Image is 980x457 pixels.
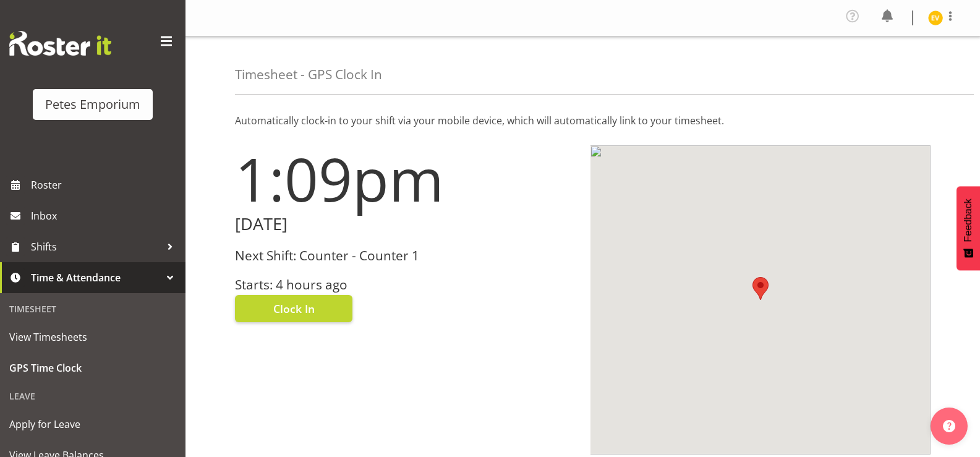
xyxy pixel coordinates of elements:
img: Rosterit website logo [9,31,111,56]
span: Shifts [31,237,161,256]
span: Apply for Leave [9,415,176,434]
span: Time & Attendance [31,268,161,287]
img: eva-vailini10223.jpg [928,11,943,25]
h4: Timesheet - GPS Clock In [235,67,382,82]
img: help-xxl-2.png [943,420,955,432]
span: View Timesheets [9,328,176,346]
span: Clock In [273,301,315,317]
h2: [DATE] [235,215,576,234]
div: Timesheet [3,296,182,322]
p: Automatically clock-in to your shift via your mobile device, which will automatically link to you... [235,113,931,128]
h1: 1:09pm [235,145,576,212]
a: View Timesheets [3,322,182,352]
a: GPS Time Clock [3,352,182,383]
a: Apply for Leave [3,409,182,440]
div: Leave [3,383,182,409]
span: Inbox [31,207,179,225]
h3: Next Shift: Counter - Counter 1 [235,249,576,263]
h3: Starts: 4 hours ago [235,278,576,292]
div: Petes Emporium [45,95,140,114]
span: Roster [31,176,179,194]
span: GPS Time Clock [9,359,176,377]
button: Feedback - Show survey [957,186,980,270]
span: Feedback [963,199,974,242]
button: Clock In [235,295,352,322]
